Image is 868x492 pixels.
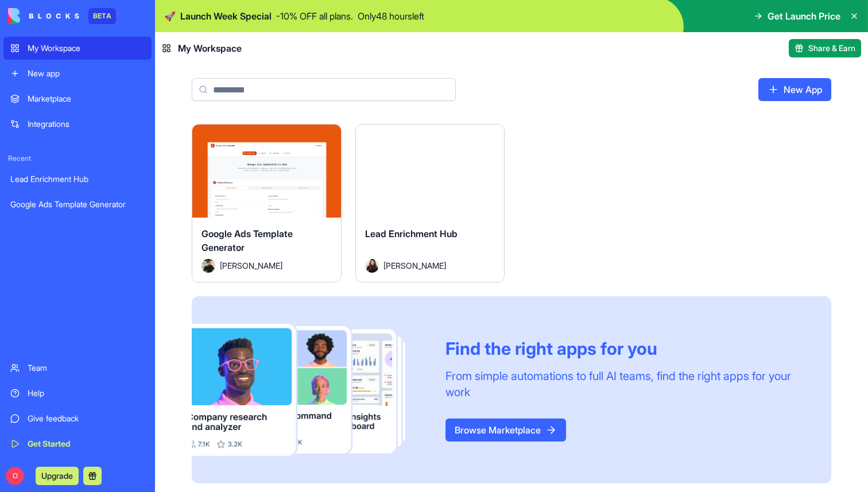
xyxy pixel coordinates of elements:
a: Browse Marketplace [445,419,566,441]
button: Share & Earn [789,39,861,57]
p: - 10 % OFF all plans. [276,9,353,23]
p: Only 48 hours left [358,9,424,23]
span: Lead Enrichment Hub [365,228,458,239]
a: Give feedback [3,407,152,430]
button: Upgrade [36,467,79,485]
span: Share & Earn [808,42,855,54]
div: New app [28,68,145,79]
div: From simple automations to full AI teams, find the right apps for your work [445,368,804,400]
div: Google Ads Template Generator [10,199,145,210]
span: Google Ads Template Generator [201,228,293,253]
div: BETA [88,8,116,24]
a: Marketplace [3,87,152,110]
div: Team [28,362,145,374]
span: 🚀 [164,9,176,23]
a: Team [3,357,152,379]
div: Marketplace [28,93,145,104]
span: Recent [3,154,152,163]
span: My Workspace [178,41,242,55]
span: [PERSON_NAME] [383,259,446,272]
span: [PERSON_NAME] [220,259,282,272]
span: O [6,467,24,485]
a: Lead Enrichment HubAvatar[PERSON_NAME] [355,124,505,282]
span: Launch Week Special [180,9,272,23]
div: My Workspace [28,42,145,54]
div: Lead Enrichment Hub [10,173,145,185]
a: Lead Enrichment Hub [3,168,152,191]
a: My Workspace [3,37,152,60]
a: Upgrade [36,470,79,481]
a: Help [3,382,152,405]
img: logo [8,8,79,24]
a: Get Started [3,432,152,455]
a: Google Ads Template Generator [3,193,152,216]
div: Find the right apps for you [445,338,804,359]
span: Get Launch Price [768,9,840,23]
a: BETA [8,8,116,24]
div: Integrations [28,118,145,130]
img: Avatar [201,259,215,273]
a: New App [758,78,831,101]
div: Help [28,388,145,399]
a: Google Ads Template GeneratorAvatar[PERSON_NAME] [192,124,342,282]
img: Frame_181_egmpey.png [192,324,427,456]
a: Integrations [3,113,152,135]
div: Give feedback [28,413,145,424]
a: New app [3,62,152,85]
div: Get Started [28,438,145,450]
img: Avatar [365,259,379,273]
